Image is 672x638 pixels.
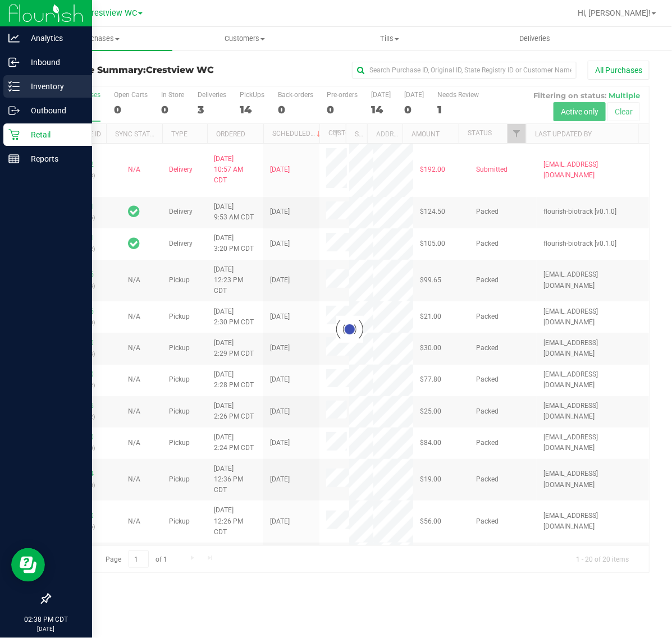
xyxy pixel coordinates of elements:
inline-svg: Reports [8,153,20,164]
p: Inventory [20,80,87,93]
a: Tills [317,27,463,51]
span: Crestview WC [146,65,214,75]
p: Reports [20,152,87,166]
p: Inbound [20,56,87,69]
inline-svg: Inbound [8,57,20,68]
button: All Purchases [588,61,650,80]
inline-svg: Analytics [8,33,20,44]
p: [DATE] [5,625,87,633]
p: 02:38 PM CDT [5,614,87,625]
span: Tills [318,34,462,44]
span: Customers [173,34,317,44]
span: Deliveries [504,34,565,44]
span: Hi, [PERSON_NAME]! [578,8,651,17]
inline-svg: Inventory [8,81,20,92]
span: Purchases [27,34,172,44]
span: Crestview WC [86,8,137,18]
p: Retail [20,128,87,141]
h3: Purchase Summary: [49,65,249,75]
a: Purchases [27,27,172,51]
input: Search Purchase ID, Original ID, State Registry ID or Customer Name... [352,62,577,79]
inline-svg: Outbound [8,105,20,116]
inline-svg: Retail [8,129,20,140]
iframe: Resource center [11,548,45,582]
a: Deliveries [463,27,608,51]
p: Analytics [20,31,87,45]
p: Outbound [20,104,87,117]
a: Customers [172,27,318,51]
